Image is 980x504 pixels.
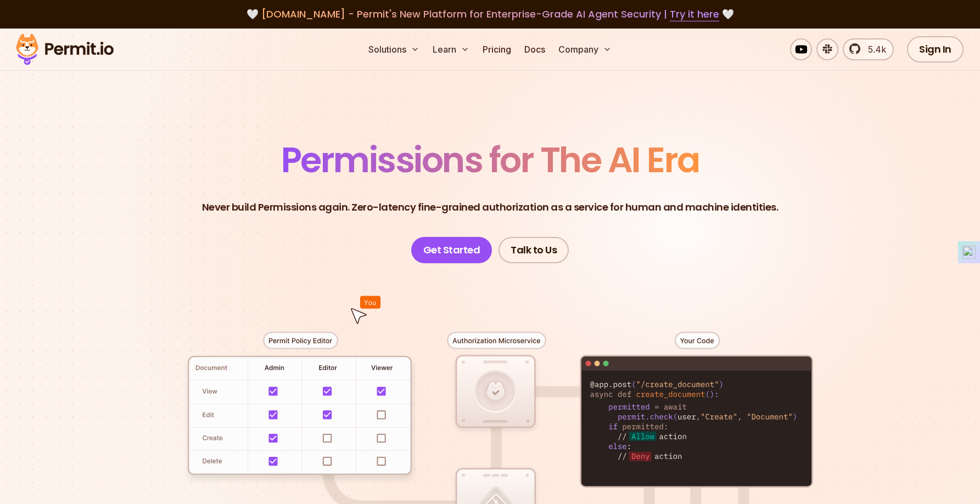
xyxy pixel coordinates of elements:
a: Talk to Us [499,237,569,263]
a: Sign In [907,36,964,63]
span: Permissions for The AI Era [281,135,699,184]
a: Get Started [411,237,492,263]
a: Pricing [478,38,516,60]
div: 🤍 🤍 [26,7,954,22]
button: Solutions [364,38,424,60]
span: 5.4k [861,43,886,56]
span: [DOMAIN_NAME] - Permit's New Platform for Enterprise-Grade AI Agent Security | [261,7,719,21]
img: Permit logo [11,31,119,68]
a: Docs [520,38,550,60]
button: Learn [428,38,474,60]
button: Company [554,38,616,60]
a: Try it here [670,7,719,21]
a: 5.4k [843,38,894,60]
p: Never build Permissions again. Zero-latency fine-grained authorization as a service for human and... [202,200,779,215]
